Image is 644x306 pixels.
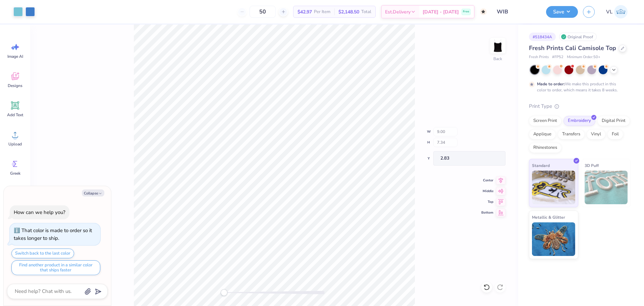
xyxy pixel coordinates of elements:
[563,116,595,126] div: Embroidery
[481,178,493,183] span: Center
[250,6,276,18] input: – –
[11,249,74,258] button: Switch back to the last color
[338,8,359,15] span: $2,148.50
[537,81,620,93] div: We make this product in this color to order, which means it takes 8 weeks.
[529,54,549,60] span: Fresh Prints
[567,54,600,60] span: Minimum Order: 50 +
[532,162,550,169] span: Standard
[8,83,22,88] span: Designs
[585,162,599,169] span: 3D Puff
[298,8,312,15] span: $42.97
[314,8,330,15] span: Per Item
[14,227,92,242] div: That color is made to order so it takes longer to ship.
[532,171,575,204] img: Standard
[491,39,504,52] img: Back
[481,188,493,194] span: Middle
[559,33,597,41] div: Original Proof
[8,141,22,147] span: Upload
[614,5,628,18] img: Vincent Lloyd Laurel
[481,199,493,205] span: Top
[529,44,616,52] span: Fresh Prints Cali Camisole Top
[14,209,65,216] div: How can we help you?
[587,129,605,139] div: Vinyl
[552,54,563,60] span: # FP52
[385,8,411,15] span: Est. Delivery
[532,222,575,256] img: Metallic & Glitter
[529,33,556,41] div: # 518434A
[597,116,630,126] div: Digital Print
[529,143,561,153] div: Rhinestones
[585,171,628,204] img: 3D Puff
[532,214,565,221] span: Metallic & Glitter
[10,171,20,176] span: Greek
[82,189,104,196] button: Collapse
[529,129,556,139] div: Applique
[558,129,585,139] div: Transfers
[492,5,541,18] input: Untitled Design
[481,210,493,215] span: Bottom
[607,129,623,139] div: Foil
[546,6,578,18] button: Save
[606,8,612,16] span: VL
[463,9,469,14] span: Free
[537,81,565,87] strong: Made to order:
[529,102,631,110] div: Print Type
[529,116,561,126] div: Screen Print
[11,260,100,275] button: Find another product in a similar color that ships faster
[7,112,23,118] span: Add Text
[7,54,23,59] span: Image AI
[423,8,459,15] span: [DATE] - [DATE]
[603,5,631,18] a: VL
[361,8,371,15] span: Total
[493,56,502,62] div: Back
[221,289,227,296] div: Accessibility label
